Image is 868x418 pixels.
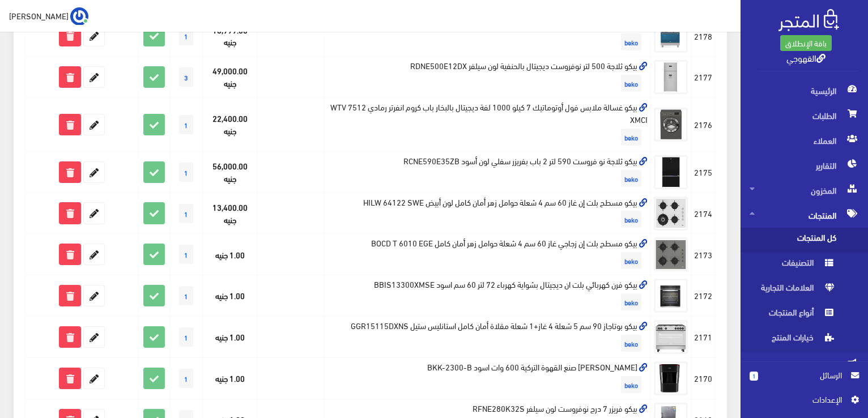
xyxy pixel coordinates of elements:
[179,327,193,347] span: 1
[325,193,651,234] td: بيكو مسطح بلت إن غاز 60 سم 4 شعلة حوامل زهر أمان كامل لون أبيض HILW 64122 SWE
[691,358,716,399] td: 2170
[691,275,716,317] td: 2172
[202,151,257,193] td: 56,000.00 جنيه
[750,228,836,253] span: كل المنتجات
[741,78,868,103] a: الرئيسية
[750,78,859,103] span: الرئيسية
[750,372,758,381] span: 1
[741,153,868,178] a: التقارير
[654,361,688,395] img: byko-makyn-snaa-alkho-altrky-600-oat-asod-bkk-2300-b.png
[325,358,651,399] td: [PERSON_NAME] صنع القهوة التركية 600 وات اسود BKK-2300-B
[741,228,868,253] a: كل المنتجات
[767,369,842,381] span: الرسائل
[70,7,88,25] img: ...
[325,234,651,275] td: بيكو مسطح بلت إن زجاجي غاز 60 سم 4 شعلة حوامل زهر أمان كامل BOCD T 6010 EGE
[621,33,641,50] span: beko
[325,317,651,358] td: بيكو بوتاجاز 90 سم 5 شعلة 4 غاز+1 شعلة مقلاة أمان كامل استانليس ستيل GGR15115DXNS
[654,237,688,271] img: byko-msth-blt-an-zgagy-ghaz-60-sm-4-shaal-hoaml-zhr-aman-kaml-bocd-t-6010-ege.png
[750,103,859,128] span: الطلبات
[621,252,641,269] span: beko
[621,170,641,187] span: beko
[786,49,826,66] a: القهوجي
[325,151,651,193] td: بيكو ثلاجة نو فروست 590 لتر 2 باب بفريزر سفلي لون أسود RCNE590E35ZB
[202,275,257,317] td: 1.00 جنيه
[654,155,688,189] img: byko-thlag-no-frost-590-ltr-2-bab-bfryzr-sfly-lon-asod-rcne590e35zb.png
[9,8,69,23] span: [PERSON_NAME]
[750,369,859,393] a: 1 الرسائل
[202,358,257,399] td: 1.00 جنيه
[780,35,832,51] a: باقة الإنطلاق
[750,278,836,302] span: العلامات التجارية
[621,75,641,92] span: beko
[325,98,651,152] td: بيكو غسالة ملابس فول أوتوماتيك 7 كيلو 1000 لفة ديجيتال بالبخار باب كروم انفرتر رمادي WTV 7512 XMCI
[741,203,868,228] a: المنتجات
[691,193,716,234] td: 2174
[9,7,88,25] a: ... [PERSON_NAME]
[741,103,868,128] a: الطلبات
[654,279,688,313] img: byko-frn-khrbayy-blt-an-dygytal-bshoay-khrbaaa-72-ltr-60-sm-asod-bbis13300xmse.png
[750,352,859,377] span: التسويق
[325,15,651,57] td: بيكو بوتاجاز 90 سم 5 شعلة حوامل زهر أمان كامل ديجيتال بالشواية والمروحة GGR15114DX
[202,234,257,275] td: 1.00 جنيه
[179,26,193,45] span: 1
[691,317,716,358] td: 2171
[778,9,839,31] img: .
[691,57,716,98] td: 2177
[750,253,836,278] span: التصنيفات
[621,376,641,393] span: beko
[654,19,688,53] img: byko-botagaz-90-sm-5-shaal-hoaml-zhr-aman-kaml-dygytal-balshoay-oalmroh-ggr15114dx.png
[179,115,193,134] span: 1
[179,204,193,223] span: 1
[179,245,193,264] span: 1
[741,178,868,203] a: المخزون
[741,302,868,327] a: أنواع المنتجات
[621,335,641,352] span: beko
[202,15,257,57] td: 18,999.00 جنيه
[691,234,716,275] td: 2173
[202,193,257,234] td: 13,400.00 جنيه
[325,275,651,317] td: بيكو فرن كهربائي بلت ان ديجيتال بشواية كهرباء 72 لتر 60 سم اسود BBIS13300XMSE
[202,98,257,152] td: 22,400.00 جنيه
[750,128,859,153] span: العملاء
[654,60,688,94] img: byko-thlag-500-ltr-nofrost-dygytal-balhnfy-lon-sylfr-rdne500e12dx.png
[654,108,688,142] img: byko-ghsal-mlabs-fol-aotomatyk-7-kylo-1000-lf-dygytal-balbkhar-bab-krom-anfrtr-rmady-wtv-7512-xmc...
[741,253,868,278] a: التصنيفات
[691,15,716,57] td: 2178
[179,67,193,87] span: 3
[179,369,193,388] span: 1
[621,293,641,310] span: beko
[759,393,841,406] span: اﻹعدادات
[741,128,868,153] a: العملاء
[750,327,836,352] span: خيارات المنتج
[325,57,651,98] td: بيكو ثلاجة 500 لتر نوفروست ديجيتال بالحنفية لون سيلفر RDNE500E12DX
[621,129,641,146] span: beko
[621,211,641,228] span: beko
[691,151,716,193] td: 2175
[750,153,859,178] span: التقارير
[750,393,859,411] a: اﻹعدادات
[750,203,859,228] span: المنتجات
[654,320,688,354] img: byko-botagaz-90-sm-5-shaal-4-ghaz1-shaal-mkla-aman-kaml-astanlys-styl-ggr15115dxns.png
[179,163,193,182] span: 1
[179,286,193,305] span: 1
[202,317,257,358] td: 1.00 جنيه
[654,197,688,231] img: byko-msth-blt-an-ghaz-60-sm-4-shaal-hoaml-zhr-aman-kaml-lon-abyd-hilw-64122-swe.png
[750,302,836,327] span: أنواع المنتجات
[691,98,716,152] td: 2176
[741,327,868,352] a: خيارات المنتج
[741,278,868,302] a: العلامات التجارية
[202,57,257,98] td: 49,000.00 جنيه
[750,178,859,203] span: المخزون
